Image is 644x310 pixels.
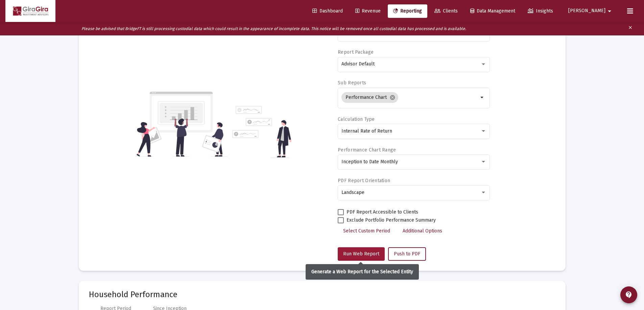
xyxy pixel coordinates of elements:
mat-icon: cancel [389,94,396,101]
a: Data Management [465,4,521,18]
a: Reporting [388,4,427,18]
img: Dashboard [10,4,50,18]
a: Dashboard [307,4,348,18]
span: Dashboard [312,8,343,14]
button: [PERSON_NAME] [560,4,622,18]
mat-icon: arrow_drop_down [605,4,614,18]
span: Data Management [470,8,515,14]
span: Run Web Report [343,251,379,257]
mat-icon: clear [628,24,633,34]
span: PDF Report Accessible to Clients [347,208,418,216]
a: Insights [522,4,558,18]
span: Exclude Portfolio Performance Summary [347,216,436,224]
span: Inception to Date Monthly [341,159,398,165]
label: Calculation Type [338,116,375,122]
span: Clients [434,8,458,14]
a: Clients [429,4,463,18]
span: Advisor Default [341,61,375,67]
mat-chip-list: Selection [341,91,478,104]
label: Performance Chart Range [338,147,396,153]
mat-chip: Performance Chart [341,92,398,103]
img: reporting [135,91,228,158]
span: Landscape [341,190,364,195]
img: reporting-alt [232,106,291,158]
span: Select Custom Period [343,228,390,234]
button: Push to PDF [388,247,426,261]
span: Revenue [355,8,381,14]
label: PDF Report Orientation [338,178,390,184]
i: Please be advised that BridgeFT is still processing custodial data which could result in the appe... [81,26,466,31]
mat-icon: arrow_drop_down [478,93,486,102]
span: Internal Rate of Return [341,128,392,134]
span: Insights [528,8,553,14]
label: Report Package [338,49,374,55]
label: Sub Reports [338,80,366,86]
span: Push to PDF [394,251,420,257]
span: [PERSON_NAME] [568,8,605,14]
button: Run Web Report [338,247,385,261]
mat-icon: contact_support [625,291,633,299]
span: Reporting [393,8,422,14]
a: Revenue [350,4,386,18]
span: Additional Options [403,228,442,234]
mat-card-title: Household Performance [89,291,555,298]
